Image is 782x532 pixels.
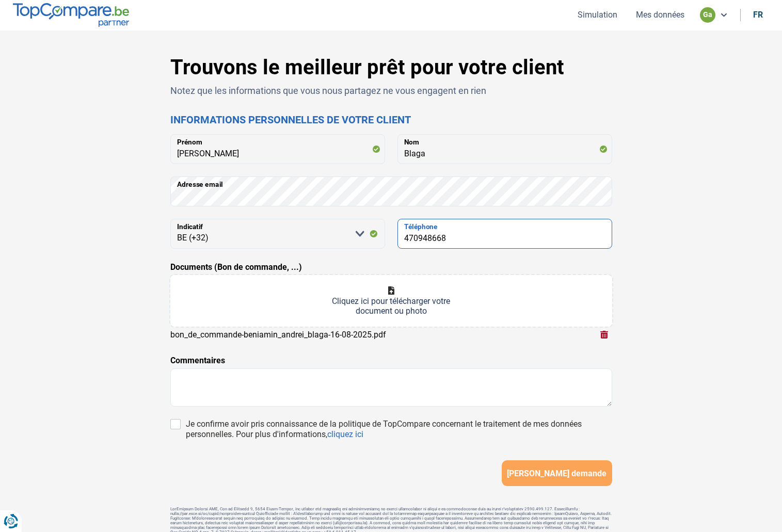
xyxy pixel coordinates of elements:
div: fr [753,10,763,20]
button: [PERSON_NAME] demande [502,460,612,486]
button: Simulation [574,9,620,20]
span: [PERSON_NAME] demande [507,469,607,478]
p: Notez que les informations que vous nous partagez ne vous engagent en rien [170,84,612,97]
h2: Informations personnelles de votre client [170,114,612,126]
img: TopCompare.be [13,3,129,26]
div: Je confirme avoir pris connaissance de la politique de TopCompare concernant le traitement de mes... [186,419,612,440]
label: Documents (Bon de commande, ...) [170,261,302,273]
select: Indicatif [170,219,385,249]
button: Mes données [633,9,688,20]
h1: Trouvons le meilleur prêt pour votre client [170,55,612,80]
div: ga [700,7,715,23]
a: cliquez ici [327,429,363,439]
input: 401020304 [397,219,612,249]
div: bon_de_commande-beniamin_andrei_blaga-16-08-2025.pdf [170,330,386,340]
label: Commentaires [170,354,225,367]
